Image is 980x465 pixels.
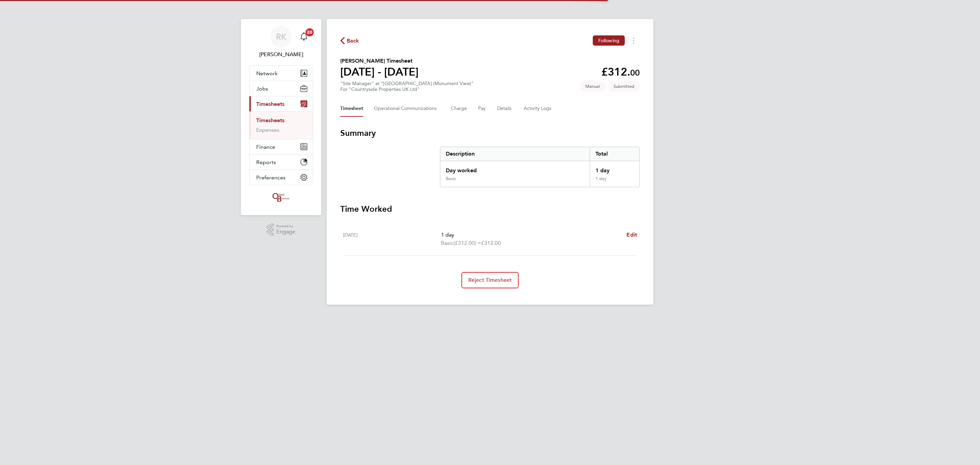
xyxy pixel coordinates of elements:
[340,128,640,139] h3: Summary
[276,223,295,229] span: Powered by
[593,35,625,46] button: Following
[608,81,640,92] span: This timesheet is Submitted.
[340,86,474,92] div: For "Countryside Properties UK Ltd"
[454,240,481,246] span: (£312.00) =
[481,240,501,246] span: £312.00
[441,231,621,239] p: 1 day
[630,68,640,78] span: 00
[256,85,268,92] span: Jobs
[441,239,454,247] span: Basic
[461,272,519,288] button: Reject Timesheet
[340,81,474,92] div: "Site Manager" at "[GEOGRAPHIC_DATA] (Monument View)"
[626,231,637,239] a: Edit
[249,155,313,170] button: Reports
[451,100,467,117] button: Charge
[256,159,276,165] span: Reports
[249,26,313,59] a: RK[PERSON_NAME]
[249,111,313,139] div: Timesheets
[590,176,639,187] div: 1 day
[276,32,287,41] span: RK
[524,100,552,117] button: Activity Logs
[340,100,363,117] button: Timesheet
[626,231,637,238] span: Edit
[627,35,640,46] button: Timesheets Menu
[249,96,313,111] button: Timesheets
[590,161,639,176] div: 1 day
[267,223,296,236] a: Powered byEngage
[256,127,279,133] a: Expenses
[440,147,640,187] div: Summary
[340,128,640,288] section: Timesheet
[306,28,314,36] span: 20
[340,36,359,45] button: Back
[241,19,321,215] nav: Main navigation
[440,161,590,176] div: Day worked
[249,66,313,81] button: Network
[340,65,419,79] h1: [DATE] - [DATE]
[256,174,285,181] span: Preferences
[440,147,590,161] div: Description
[580,81,605,92] span: This timesheet was manually created.
[347,37,359,45] span: Back
[601,65,640,78] app-decimal: £312.
[340,204,640,214] h3: Time Worked
[256,101,284,107] span: Timesheets
[271,192,291,203] img: oneillandbrennan-logo-retina.png
[256,144,275,150] span: Finance
[249,50,313,59] span: Reece Kershaw
[590,147,639,161] div: Total
[249,192,313,203] a: Go to home page
[598,37,619,44] span: Following
[343,231,441,247] div: [DATE]
[297,26,311,48] a: 20
[340,57,419,65] h2: [PERSON_NAME] Timesheet
[256,70,278,77] span: Network
[249,81,313,96] button: Jobs
[446,176,456,181] div: Basic
[256,117,284,124] a: Timesheets
[374,100,440,117] button: Operational Communications
[497,100,513,117] button: Details
[249,139,313,154] button: Finance
[478,100,486,117] button: Pay
[276,229,295,235] span: Engage
[249,170,313,185] button: Preferences
[468,277,512,284] span: Reject Timesheet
